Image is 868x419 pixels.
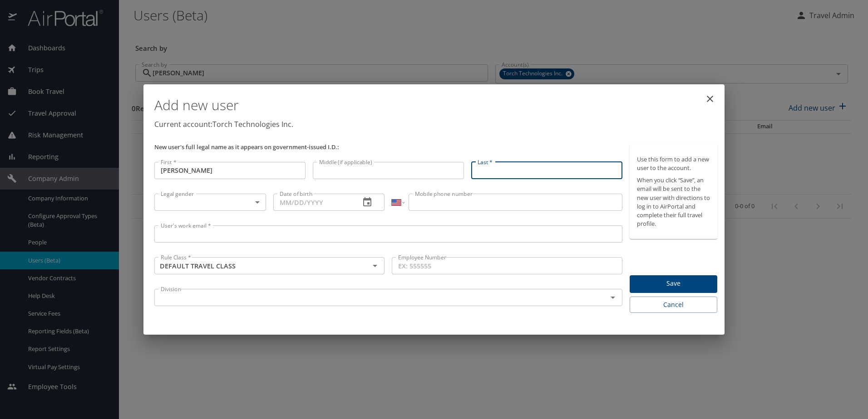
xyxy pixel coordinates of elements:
[154,194,266,211] div: ​
[630,275,717,293] button: Save
[369,259,381,272] button: Open
[607,291,619,304] button: Open
[637,299,710,311] span: Cancel
[637,155,710,172] p: Use this form to add a new user to the account.
[699,88,721,110] button: close
[630,297,717,313] button: Cancel
[273,194,353,211] input: MM/DD/YYYY
[154,92,717,119] h1: Add new user
[637,176,710,228] p: When you click “Save”, an email will be sent to the new user with directions to log in to AirPort...
[637,278,710,289] span: Save
[154,144,622,150] p: New user's full legal name as it appears on government-issued I.D.:
[392,257,622,274] input: EX: 555555
[154,119,717,130] p: Current account: Torch Technologies Inc.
